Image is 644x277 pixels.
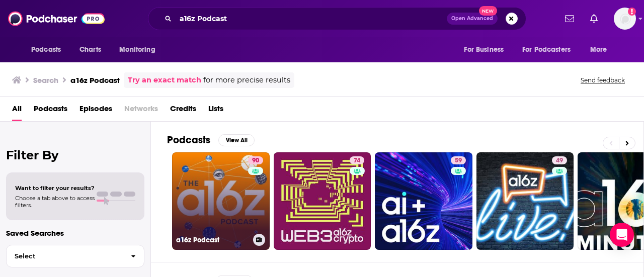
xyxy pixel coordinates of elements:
h3: a16z Podcast [176,236,249,244]
div: Open Intercom Messenger [610,223,634,247]
span: Open Advanced [451,16,493,21]
input: Search podcasts, credits, & more... [176,11,447,27]
a: 49 [552,156,567,164]
a: 59 [375,152,472,250]
button: open menu [516,40,585,59]
span: Select [7,253,123,259]
h2: Podcasts [167,134,210,146]
a: Charts [73,40,107,59]
a: PodcastsView All [167,134,255,146]
a: All [12,101,22,121]
h3: a16z Podcast [70,75,120,85]
span: More [590,43,607,57]
span: Networks [124,101,158,121]
span: Monitoring [119,43,155,57]
h2: Filter By [6,148,144,162]
a: Episodes [79,101,112,121]
svg: Add a profile image [628,8,636,16]
span: For Podcasters [522,43,571,57]
button: open menu [24,40,74,59]
span: Choose a tab above to access filters. [15,195,95,209]
button: open menu [112,40,168,59]
a: 74 [274,152,371,250]
span: for more precise results [203,74,290,86]
a: Show notifications dropdown [586,10,602,27]
button: Send feedback [578,76,628,84]
a: Lists [208,101,223,121]
button: open menu [457,40,516,59]
button: View All [218,134,255,146]
a: 90a16z Podcast [172,152,270,250]
h3: Search [33,75,58,85]
a: Try an exact match [128,74,201,86]
a: Podcasts [34,101,67,121]
span: New [479,6,497,16]
span: Logged in as shannnon_white [614,8,636,30]
button: Show profile menu [614,8,636,30]
span: Podcasts [31,43,61,57]
a: 49 [476,152,574,250]
p: Saved Searches [6,228,144,238]
span: 49 [556,156,563,166]
img: Podchaser - Follow, Share and Rate Podcasts [8,9,105,28]
span: 90 [252,156,259,166]
button: Open AdvancedNew [447,13,498,25]
a: Show notifications dropdown [561,10,578,27]
a: 59 [451,156,466,164]
span: Charts [79,43,101,57]
div: Search podcasts, credits, & more... [148,7,526,30]
button: open menu [583,40,620,59]
span: 59 [455,156,462,166]
a: 90 [248,156,263,164]
span: Want to filter your results? [15,184,95,192]
a: Credits [170,101,196,121]
img: User Profile [614,8,636,30]
button: Select [6,245,144,267]
span: 74 [354,156,360,166]
span: For Business [464,43,504,57]
a: 74 [350,156,364,164]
